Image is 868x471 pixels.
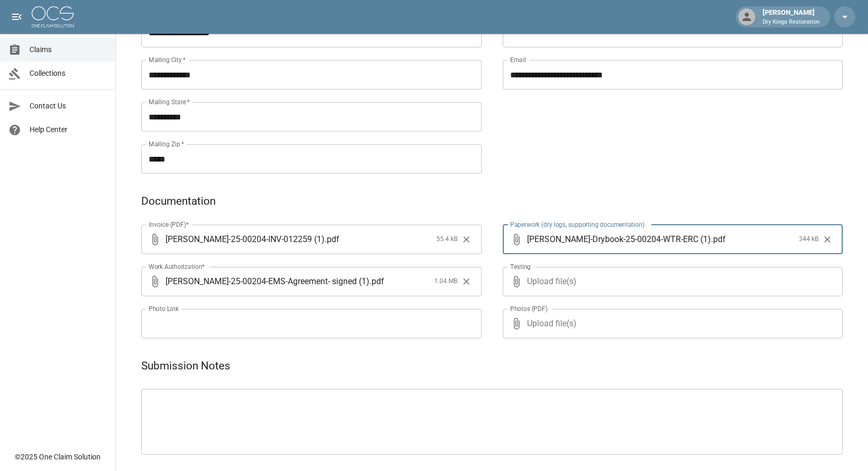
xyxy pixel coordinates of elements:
[711,233,726,245] span: . pdf
[459,232,474,247] button: Clear
[527,309,815,338] span: Upload file(s)
[510,304,548,313] label: Photos (PDF)
[6,6,27,27] button: open drawer
[149,262,205,271] label: Work Authorization*
[30,68,107,79] span: Collections
[369,275,384,287] span: . pdf
[758,7,824,26] div: [PERSON_NAME]
[149,220,189,229] label: Invoice (PDF)*
[527,233,711,245] span: [PERSON_NAME]-Drybook-25-00204-WTR-ERC (1)
[763,18,820,27] p: Dry Kings Restoration
[510,220,645,229] label: Paperwork (dry logs, supporting documentation)
[149,139,184,148] label: Mailing Zip
[510,55,526,64] label: Email
[149,55,186,64] label: Mailing City
[434,276,457,287] span: 1.04 MB
[30,124,107,135] span: Help Center
[527,267,815,296] span: Upload file(s)
[30,44,107,55] span: Claims
[32,6,74,27] img: ocs-logo-white-transparent.png
[325,233,339,245] span: . pdf
[165,275,369,287] span: [PERSON_NAME]-25-00204-EMS-Agreement- signed (1)
[149,97,190,106] label: Mailing State
[30,101,107,112] span: Contact Us
[459,274,474,289] button: Clear
[149,304,179,313] label: Photo Link
[15,452,101,462] div: © 2025 One Claim Solution
[799,234,818,245] span: 344 kB
[165,233,325,245] span: [PERSON_NAME]-25-00204-INV-012259 (1)
[510,262,531,271] label: Testing
[436,234,457,245] span: 55.4 kB
[820,232,835,247] button: Clear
